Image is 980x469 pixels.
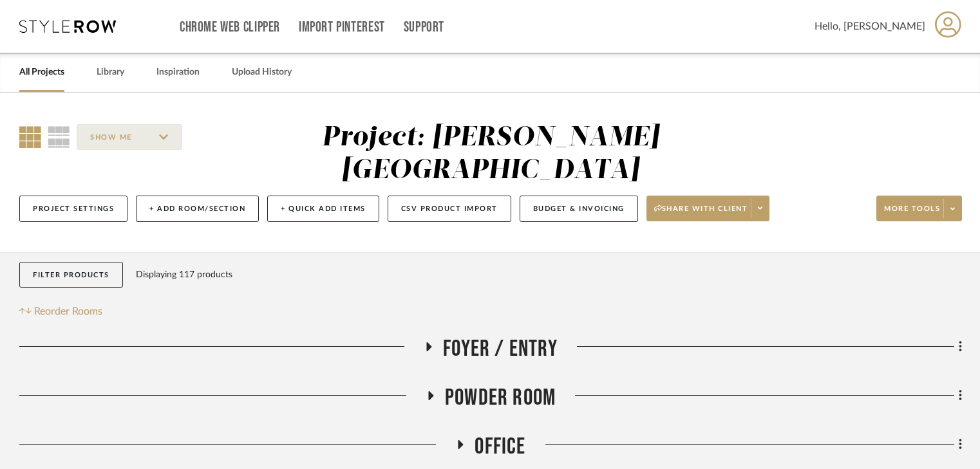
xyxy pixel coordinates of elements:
span: Share with client [654,204,748,223]
button: Share with client [646,196,770,221]
button: CSV Product Import [388,196,511,222]
button: Budget & Invoicing [520,196,638,222]
span: Foyer / Entry [443,335,558,363]
button: Filter Products [19,262,123,288]
a: Library [97,64,124,81]
a: Inspiration [156,64,200,81]
a: Support [404,22,444,33]
span: Powder Room [445,384,556,412]
span: Office [475,433,525,461]
span: More tools [884,204,940,223]
div: Displaying 117 products [136,262,232,288]
a: Chrome Web Clipper [180,22,280,33]
div: Project: [PERSON_NAME][GEOGRAPHIC_DATA] [322,124,659,184]
a: Import Pinterest [299,22,385,33]
span: Hello, [PERSON_NAME] [815,19,925,34]
button: Project Settings [19,196,127,222]
a: Upload History [232,64,292,81]
button: More tools [876,196,962,221]
a: All Projects [19,64,64,81]
button: + Add Room/Section [136,196,259,222]
span: Reorder Rooms [34,304,102,319]
button: + Quick Add Items [267,196,379,222]
button: Reorder Rooms [19,304,102,319]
